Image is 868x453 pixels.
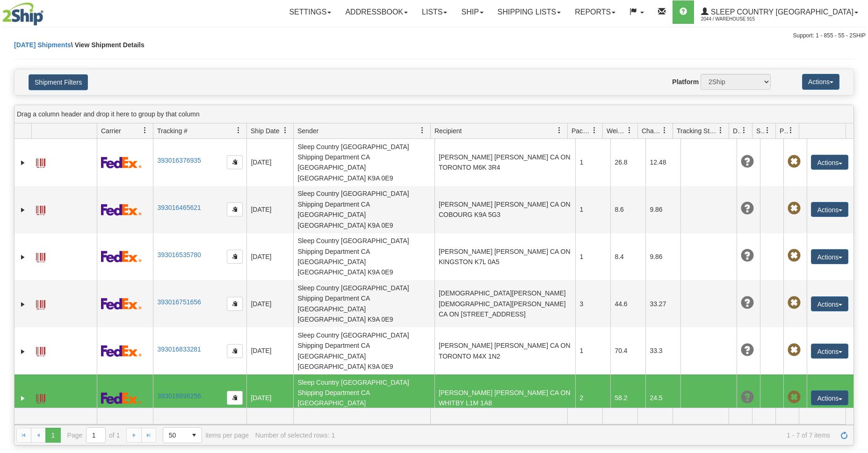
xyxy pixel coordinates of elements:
span: Carrier [101,126,121,136]
span: Ship Date [251,126,279,136]
td: 8.4 [610,233,645,280]
a: Expand [18,394,28,403]
a: Label [36,201,45,216]
td: 1 [575,233,610,280]
a: 393016465621 [157,204,201,211]
span: Charge [642,126,661,136]
span: Shipment Issues [756,126,764,136]
td: 2 [575,374,610,422]
a: Recipient filter column settings [551,122,567,138]
td: [PERSON_NAME] [PERSON_NAME] CA ON COBOURG K9A 5G3 [434,186,576,233]
td: [DEMOGRAPHIC_DATA][PERSON_NAME] [DEMOGRAPHIC_DATA][PERSON_NAME] CA ON [STREET_ADDRESS] [434,280,576,327]
a: 393016898256 [157,392,201,400]
td: [DATE] [246,374,293,422]
a: Label [36,390,45,405]
a: 393016833281 [157,345,201,353]
span: items per page [163,427,249,443]
td: 33.27 [645,280,680,327]
div: Number of selected rows: 1 [255,431,335,439]
button: Actions [811,344,848,359]
img: 2 - FedEx Express® [101,204,142,216]
td: 3 [575,280,610,327]
button: Actions [811,296,848,311]
a: Tracking # filter column settings [231,122,246,138]
img: 2 - FedEx Express® [101,345,142,357]
a: 393016376935 [157,157,201,164]
span: 1 - 7 of 7 items [341,431,830,439]
td: Sleep Country [GEOGRAPHIC_DATA] Shipping Department CA [GEOGRAPHIC_DATA] [GEOGRAPHIC_DATA] K9A 0E9 [293,139,434,186]
span: Tracking # [157,126,188,136]
span: Pickup Not Assigned [788,296,801,309]
button: Actions [811,390,848,405]
button: Shipment Filters [29,74,88,90]
td: [DATE] [246,280,293,327]
img: 2 - FedEx Express® [101,298,142,309]
button: Actions [811,249,848,264]
td: 70.4 [610,327,645,374]
a: Charge filter column settings [657,122,673,138]
td: [PERSON_NAME] [PERSON_NAME] CA ON KINGSTON K7L 0A5 [434,233,576,280]
span: select [187,428,202,443]
span: \ View Shipment Details [71,41,145,49]
button: Copy to clipboard [227,344,243,358]
td: 8.6 [610,186,645,233]
span: Pickup Not Assigned [788,202,801,215]
img: 2 - FedEx Express® [101,392,142,404]
span: Unknown [741,202,754,215]
td: 9.86 [645,186,680,233]
span: Pickup Not Assigned [788,391,801,404]
span: Sender [297,126,318,136]
span: Pickup Not Assigned [788,344,801,357]
button: Actions [802,74,839,90]
a: Expand [18,300,28,309]
a: Carrier filter column settings [137,122,153,138]
td: 58.2 [610,374,645,422]
span: Packages [571,126,591,136]
a: Sender filter column settings [414,122,430,138]
a: Label [36,343,45,358]
a: Packages filter column settings [586,122,602,138]
td: [PERSON_NAME] [PERSON_NAME] CA ON TORONTO M6K 3R4 [434,139,576,186]
a: Expand [18,347,28,356]
td: 24.5 [645,374,680,422]
a: Weight filter column settings [622,122,637,138]
td: 1 [575,139,610,186]
td: [DATE] [246,139,293,186]
span: Unknown [741,155,754,168]
div: Support: 1 - 855 - 55 - 2SHIP [2,32,866,40]
a: Label [36,296,45,311]
a: Ship Date filter column settings [277,122,293,138]
span: Unknown [741,296,754,309]
a: Refresh [837,428,852,443]
div: grid grouping header [14,105,854,123]
span: Pickup Status [780,126,788,136]
input: Page 1 [87,428,105,443]
iframe: chat widget [846,179,867,274]
a: Settings [282,0,338,24]
span: Unknown [741,391,754,404]
a: Pickup Status filter column settings [783,122,799,138]
a: Addressbook [338,0,415,24]
td: Sleep Country [GEOGRAPHIC_DATA] Shipping Department CA [GEOGRAPHIC_DATA] [GEOGRAPHIC_DATA] K9A 0E9 [293,374,434,422]
img: 2 - FedEx Express® [101,157,142,168]
td: [PERSON_NAME] [PERSON_NAME] CA ON TORONTO M4X 1N2 [434,327,576,374]
a: Ship [454,0,490,24]
td: 1 [575,186,610,233]
span: Recipient [434,126,462,136]
span: Pickup Not Assigned [788,155,801,168]
td: 33.3 [645,327,680,374]
a: [DATE] Shipments [14,41,71,49]
span: Pickup Not Assigned [788,249,801,262]
button: Copy to clipboard [227,250,243,264]
button: Copy to clipboard [227,155,243,169]
span: Page 1 [45,428,60,443]
a: Lists [415,0,454,24]
td: [DATE] [246,327,293,374]
span: Page sizes drop down [163,427,202,443]
td: 12.48 [645,139,680,186]
button: Copy to clipboard [227,202,243,216]
a: Delivery Status filter column settings [736,122,752,138]
a: Reports [568,0,622,24]
a: Shipment Issues filter column settings [759,122,775,138]
td: 26.8 [610,139,645,186]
